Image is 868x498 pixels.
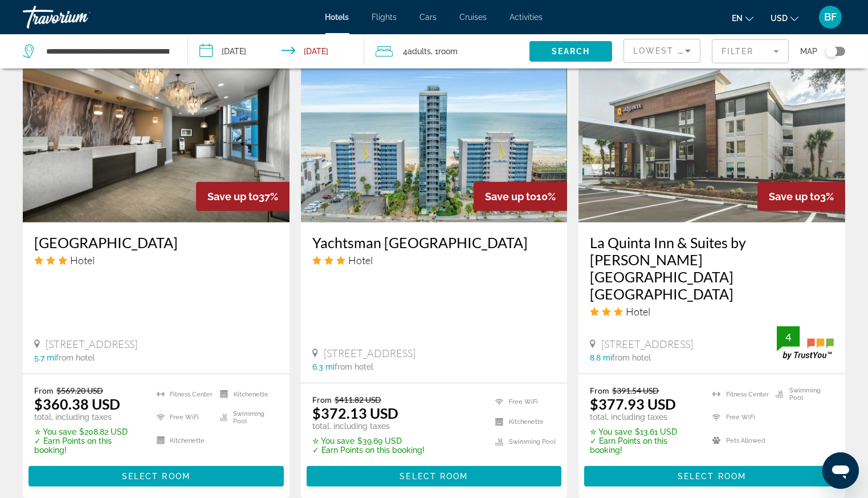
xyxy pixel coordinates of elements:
[372,13,397,22] a: Flights
[28,469,284,481] a: Select Room
[584,466,840,487] button: Select Room
[312,395,332,404] span: From
[196,182,290,211] div: 37%
[23,2,137,32] a: Travorium
[824,11,837,23] span: BF
[34,234,278,251] a: [GEOGRAPHIC_DATA]
[590,353,612,362] span: 8.8 mi
[578,40,845,222] img: Hotel image
[420,13,437,22] a: Cars
[485,191,536,203] span: Save up to
[151,386,215,403] li: Fitness Center
[307,466,562,487] button: Select Room
[490,435,556,449] li: Swimming Pool
[46,338,137,350] span: [STREET_ADDRESS]
[590,305,834,318] div: 3 star Hotel
[335,362,373,371] span: from hotel
[34,395,120,412] ins: $360.38 USD
[312,436,425,446] p: $39.69 USD
[707,432,771,449] li: Pets Allowed
[122,472,190,481] span: Select Room
[34,353,56,362] span: 5.7 mi
[601,338,693,350] span: [STREET_ADDRESS]
[151,409,215,426] li: Free WiFi
[590,427,632,436] span: ✮ You save
[771,10,798,26] button: Change currency
[312,422,425,431] p: total, including taxes
[151,432,215,449] li: Kitchenette
[633,46,706,55] span: Lowest Price
[403,43,431,59] span: 4
[510,13,543,22] a: Activities
[707,386,771,403] li: Fitness Center
[214,386,278,403] li: Kitchenette
[490,395,556,409] li: Free WiFi
[590,412,698,422] p: total, including taxes
[34,386,54,395] span: From
[301,40,568,222] img: Hotel image
[707,409,771,426] li: Free WiFi
[800,43,817,59] span: Map
[324,347,415,359] span: [STREET_ADDRESS]
[348,254,373,266] span: Hotel
[771,14,788,23] span: USD
[312,254,556,266] div: 3 star Hotel
[777,330,800,344] div: 4
[312,436,354,446] span: ✮ You save
[438,47,458,56] span: Room
[34,412,142,422] p: total, including taxes
[590,386,609,395] span: From
[325,13,349,22] a: Hotels
[23,40,290,222] img: Hotel image
[584,469,840,481] a: Select Room
[612,353,651,362] span: from hotel
[712,39,789,64] button: Filter
[188,34,365,68] button: Check-in date: Sep 25, 2025 Check-out date: Sep 29, 2025
[34,427,142,436] p: $208.82 USD
[56,386,103,395] del: $569.20 USD
[552,47,590,56] span: Search
[732,14,743,23] span: en
[769,191,820,203] span: Save up to
[626,305,650,318] span: Hotel
[364,34,529,68] button: Travelers: 4 adults, 0 children
[816,5,845,29] button: User Menu
[474,182,567,211] div: 10%
[34,436,142,455] p: ✓ Earn Points on this booking!
[732,10,753,26] button: Change language
[335,395,381,404] del: $411.82 USD
[307,469,562,481] a: Select Room
[460,13,487,22] a: Cruises
[214,409,278,426] li: Swimming Pool
[770,386,834,403] li: Swimming Pool
[633,44,691,58] mat-select: Sort by
[590,427,698,436] p: $13.61 USD
[312,362,335,371] span: 6.3 mi
[490,415,556,429] li: Kitchenette
[590,234,834,302] a: La Quinta Inn & Suites by [PERSON_NAME][GEOGRAPHIC_DATA] [GEOGRAPHIC_DATA]
[817,46,845,56] button: Toggle map
[612,386,659,395] del: $391.54 USD
[34,427,76,436] span: ✮ You save
[312,234,556,251] a: Yachtsman [GEOGRAPHIC_DATA]
[529,41,612,62] button: Search
[757,182,845,211] div: 3%
[34,254,278,266] div: 3 star Hotel
[312,404,398,422] ins: $372.13 USD
[28,466,284,487] button: Select Room
[400,472,468,481] span: Select Room
[56,353,95,362] span: from hotel
[678,472,746,481] span: Select Room
[312,446,425,455] p: ✓ Earn Points on this booking!
[777,326,834,360] img: trustyou-badge.svg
